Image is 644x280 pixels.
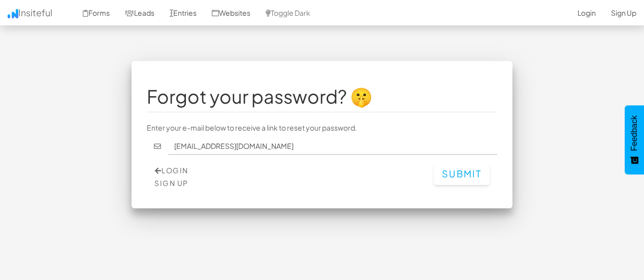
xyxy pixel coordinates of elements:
[168,138,498,155] input: john@doe.com
[434,163,490,185] button: Submit
[154,178,188,188] a: Sign Up
[625,105,644,174] button: Feedback - Show survey
[147,122,497,133] p: Enter your e-mail below to receive a link to reset your password.
[147,86,497,107] h1: Forgot your password? 🤫
[630,115,639,151] span: Feedback
[155,166,188,175] a: Login
[8,9,18,18] img: icon.png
